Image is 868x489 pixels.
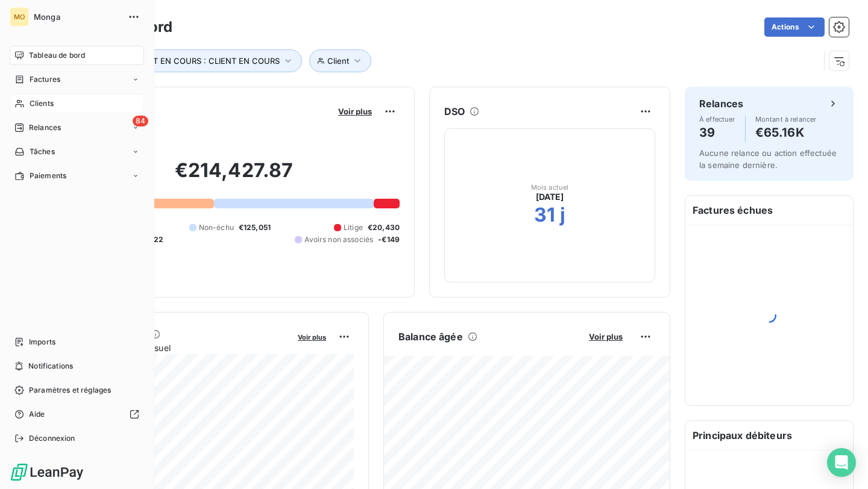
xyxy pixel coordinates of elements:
[685,421,853,450] h6: Principaux débiteurs
[29,433,75,444] span: Déconnexion
[29,409,45,420] span: Aide
[298,333,326,341] span: Voir plus
[30,98,54,109] span: Clients
[30,146,55,157] span: Tâches
[536,191,564,203] span: [DATE]
[827,448,856,477] div: Open Intercom Messenger
[585,331,626,342] button: Voir plus
[130,56,280,66] span: CLIENT EN COURS : CLIENT EN COURS
[378,234,400,245] span: -€149
[699,148,837,170] span: Aucune relance ou action effectuée la semaine dernière.
[764,17,825,37] button: Actions
[589,332,623,341] span: Voir plus
[699,123,735,142] h4: 39
[304,234,373,245] span: Avoirs non associés
[29,50,85,61] span: Tableau de bord
[699,96,743,111] h6: Relances
[199,222,234,233] span: Non-échu
[398,329,463,344] h6: Balance âgée
[30,170,66,181] span: Paiements
[30,74,60,85] span: Factures
[335,106,376,117] button: Voir plus
[29,385,111,396] span: Paramètres et réglages
[444,104,465,119] h6: DSO
[685,196,853,225] h6: Factures échues
[338,107,372,116] span: Voir plus
[29,337,55,347] span: Imports
[29,122,61,133] span: Relances
[10,7,29,26] div: MO
[113,49,302,72] button: CLIENT EN COURS : CLIENT EN COURS
[239,222,271,233] span: €125,051
[133,116,148,126] span: 84
[560,203,565,227] h2: j
[327,56,349,66] span: Client
[534,203,555,227] h2: 31
[28,361,73,372] span: Notifications
[34,12,121,22] span: Monga
[699,116,735,123] span: À effectuer
[10,463,84,482] img: Logo LeanPay
[68,158,400,195] h2: €214,427.87
[68,341,289,354] span: Chiffre d'affaires mensuel
[755,123,817,142] h4: €65.16K
[755,116,817,123] span: Montant à relancer
[344,222,363,233] span: Litige
[294,331,330,342] button: Voir plus
[531,184,569,191] span: Mois actuel
[368,222,400,233] span: €20,430
[10,405,144,424] a: Aide
[309,49,371,72] button: Client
